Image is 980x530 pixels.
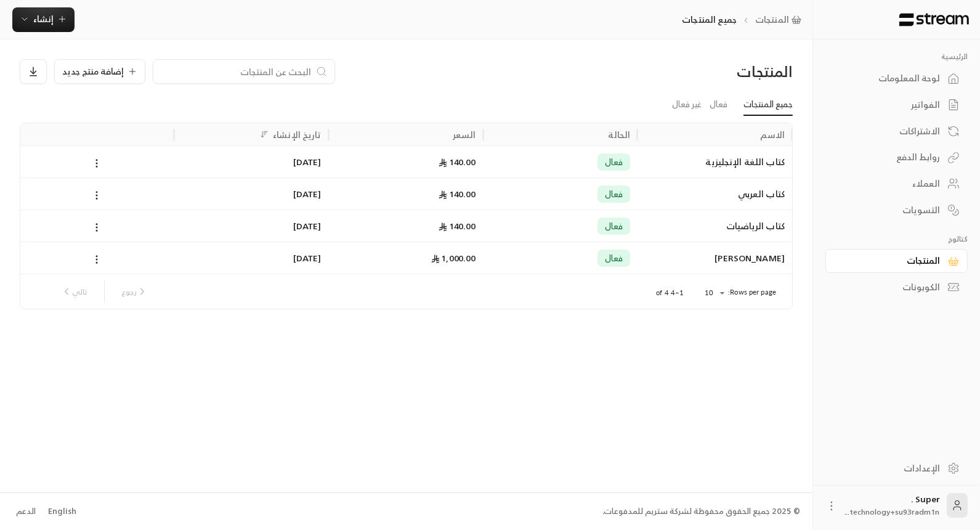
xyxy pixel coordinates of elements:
[825,249,968,273] a: المنتجات
[845,505,939,518] span: technology+su93radm1n...
[608,127,630,142] div: الحالة
[439,186,476,202] span: 140.00
[825,456,968,480] a: الإعدادات
[602,505,800,518] div: © 2025 جميع الحقوق محفوظة لشركة ستريم للمدفوعات.
[161,65,311,78] input: البحث عن المنتجات
[605,188,623,200] span: فعال
[672,94,702,115] a: غير فعال
[257,127,272,142] button: Sort
[48,505,76,518] div: English
[431,250,476,266] span: 1,000.00
[182,242,322,274] div: [DATE]
[825,145,968,169] a: روابط الدفع
[841,462,940,475] div: الإعدادات
[605,252,623,264] span: فعال
[841,204,940,216] div: التسويات
[645,146,785,177] div: كتاب اللغة الإنجليزية
[182,146,322,177] div: [DATE]
[761,127,785,142] div: الاسم
[825,275,968,300] a: الكوبونات
[682,14,806,26] nav: breadcrumb
[682,14,737,26] p: جميع المنتجات
[841,99,940,111] div: الفواتير
[825,234,968,244] p: كتالوج
[645,178,785,210] div: كتاب العربي
[825,93,968,117] a: الفواتير
[54,59,145,84] button: إضافة منتج جديد
[755,14,806,26] a: المنتجات
[825,119,968,143] a: الاشتراكات
[825,67,968,91] a: لوحة المعلومات
[439,154,476,169] span: 140.00
[12,500,40,523] a: الدعم
[453,127,476,142] div: السعر
[743,94,793,116] a: جميع المنتجات
[841,151,940,163] div: روابط الدفع
[825,198,968,222] a: التسويات
[710,94,727,115] a: فعال
[841,255,940,267] div: المنتجات
[605,220,623,232] span: فعال
[182,178,322,210] div: [DATE]
[12,7,75,32] button: إنشاء
[841,177,940,190] div: العملاء
[33,11,54,26] span: إنشاء
[656,288,684,298] p: 1–4 of 4
[605,156,623,168] span: فعال
[825,52,968,62] p: الرئيسية
[825,172,968,196] a: العملاء
[699,285,728,301] div: 10
[182,210,322,242] div: [DATE]
[62,67,124,76] span: إضافة منتج جديد
[645,242,785,274] div: [PERSON_NAME]
[841,72,940,84] div: لوحة المعلومات
[674,62,793,81] div: المنتجات
[728,287,776,297] p: Rows per page:
[898,13,970,26] img: Logo
[439,218,476,234] span: 140.00
[645,210,785,242] div: كتاب الرياضيات
[841,281,940,293] div: الكوبونات
[845,493,939,518] div: Super .
[841,125,940,137] div: الاشتراكات
[273,127,321,142] div: تاريخ الإنشاء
